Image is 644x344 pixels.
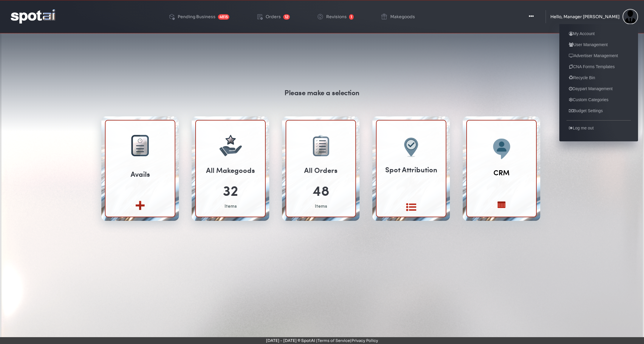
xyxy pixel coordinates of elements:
div: Please make a selection [284,87,360,98]
span: 4815 [218,14,229,20]
div: Spot Attribution [377,164,446,175]
img: order-play.png [256,13,263,20]
a: Google vs Post Logs [389,207,433,222]
span: 1 [349,14,354,20]
img: vector-42.svg [316,151,318,153]
img: group-27.png [131,135,149,156]
a: Pending Business 4815 [163,4,234,30]
img: vector-36.svg [321,135,323,137]
a: Custom Categories [566,96,611,103]
div: 32 [223,180,238,200]
img: vector-38.svg [316,140,318,141]
div: 48 [312,180,329,200]
img: create-new-2.svg [124,192,156,215]
div: Orders [266,15,281,19]
div: Google vs Post Logs [389,215,433,222]
img: CRM-V4.png [487,135,516,163]
div: Revisions [326,15,347,19]
a: Daypart Management [566,85,615,92]
img: group-31.png [313,136,329,156]
div: Create new [124,215,156,222]
div: Pending Business [178,15,216,19]
a: Terms of Service [318,338,350,343]
div: Hello, Manager [PERSON_NAME] [550,15,620,19]
span: 12 [283,14,290,20]
div: Makegoods [390,15,415,19]
div: Items [225,202,237,209]
div: All Orders [304,165,338,175]
a: Log me out [566,124,596,132]
img: vector-41.svg [316,148,318,150]
img: deployed-code-history.png [168,13,175,20]
div: Items [315,202,327,209]
a: My Calendar [485,212,518,224]
div: Avails [106,169,175,179]
img: spot-attribution.png [399,135,424,160]
img: vector-39.svg [316,143,318,144]
img: group-29.png [138,138,142,143]
img: change-circle.png [317,13,324,20]
a: My Account [566,30,597,37]
a: User Management [566,41,610,48]
a: Revisions 1 [312,4,358,30]
img: vector-37.svg [318,135,321,137]
div: All Makegoods [206,165,255,175]
img: vector-40.svg [316,146,318,147]
a: All Makegoods 32 Items [195,120,266,217]
a: Makegoods [376,4,420,30]
a: Budget Settings [566,107,605,114]
a: Recycle Bin [566,74,597,81]
img: Sterling Cooper & Partners [623,9,638,24]
img: logo-reversed.png [11,9,55,23]
img: my_calendar_icon_BA2B1B_centered_bigger.svg [485,193,518,216]
img: group-28.png [136,145,144,152]
a: Advertiser Management [566,52,620,59]
img: vector-34.svg [221,149,222,150]
a: Privacy Policy [352,338,378,343]
img: group-32.png [319,140,326,152]
a: CRM [493,167,510,178]
a: CNA Forms Templates [566,63,617,70]
a: Create new [124,211,156,222]
a: Orders 12 [251,4,295,30]
a: All Orders 48 Items [286,120,356,217]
